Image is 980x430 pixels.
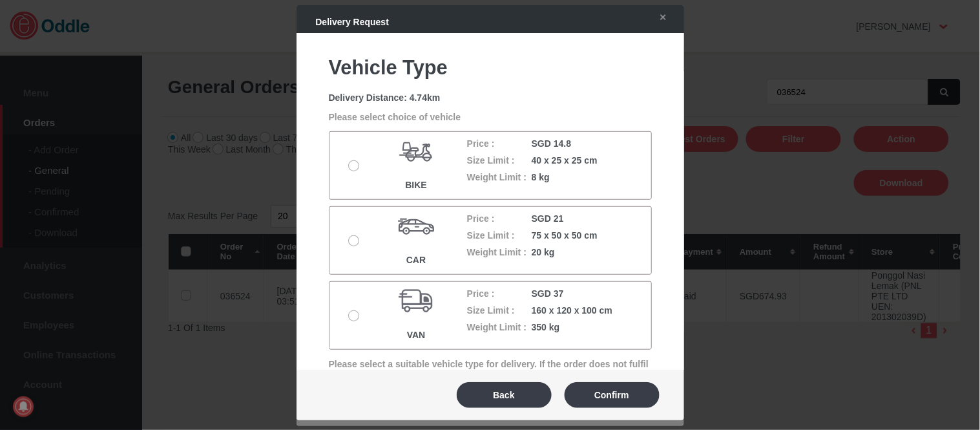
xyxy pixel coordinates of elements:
p: Weight Limit : [467,172,532,182]
p: 8 kg [532,172,596,182]
p: BIKE [378,180,454,190]
button: Confirm [565,382,660,408]
p: Price : [467,288,532,299]
p: Weight Limit : [467,322,532,332]
p: Please select choice of vehicle [329,112,652,122]
div: Delivery Distance: 4.74km [329,92,652,103]
p: SGD 21 [532,213,596,224]
p: Size Limit : [467,305,532,316]
p: Please select a suitable vehicle type for delivery. If the order does not fulfil either of the si... [329,359,652,390]
p: Size Limit : [467,230,532,241]
a: ✕ [647,6,674,29]
div: Delivery Request [303,10,640,34]
img: ico-bike.svg [397,132,435,171]
p: VAN [378,330,454,340]
p: 75 x 50 x 50 cm [532,230,598,241]
p: Weight Limit : [467,247,532,257]
p: 20 kg [532,247,596,257]
p: CAR [378,255,454,265]
h1: Vehicle Type [329,56,652,80]
p: 40 x 25 x 25 cm [532,155,598,166]
p: SGD 14.8 [532,138,596,149]
img: ico-car.svg [397,207,435,246]
p: 350 kg [532,322,596,332]
p: Size Limit : [467,155,532,166]
p: SGD 37 [532,288,596,299]
button: Back [457,382,552,408]
img: ico-uv.svg [397,282,435,321]
p: Price : [467,138,532,149]
p: 160 x 120 x 100 cm [532,305,612,316]
p: Price : [467,213,532,224]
